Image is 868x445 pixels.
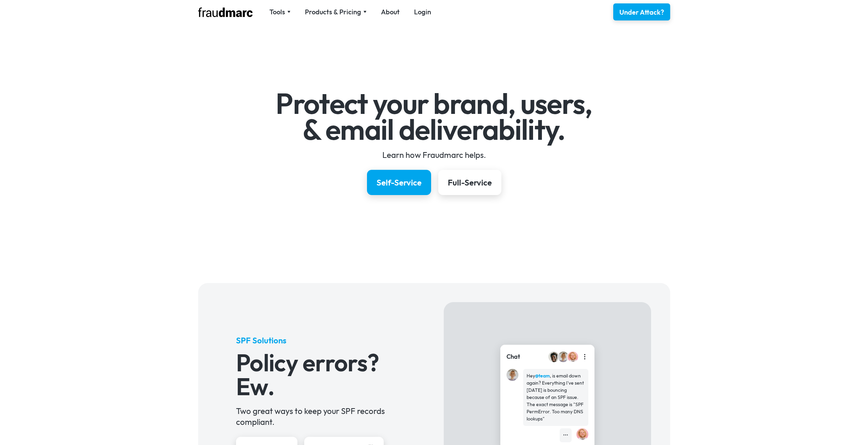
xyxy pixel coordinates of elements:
[563,432,568,439] div: •••
[535,373,550,379] strong: @team
[377,177,422,188] div: Self-Service
[305,7,367,17] div: Products & Pricing
[414,7,431,17] a: Login
[305,7,361,17] div: Products & Pricing
[236,335,406,346] h5: SPF Solutions
[236,351,406,398] h3: Policy errors? Ew.
[438,170,501,195] a: Full-Service
[619,8,664,17] div: Under Attack?
[381,7,400,17] a: About
[236,405,406,427] div: Two great ways to keep your SPF records compliant.
[269,7,285,17] div: Tools
[448,177,492,188] div: Full-Service
[613,3,670,20] a: Under Attack?
[236,91,632,142] h1: Protect your brand, users, & email deliverability.
[506,352,520,361] div: Chat
[367,170,431,195] a: Self-Service
[236,149,632,160] div: Learn how Fraudmarc helps.
[269,7,291,17] div: Tools
[527,372,585,422] div: Hey , is email down again? Everything I've sent [DATE] is bouncing because of an SPF issue. The e...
